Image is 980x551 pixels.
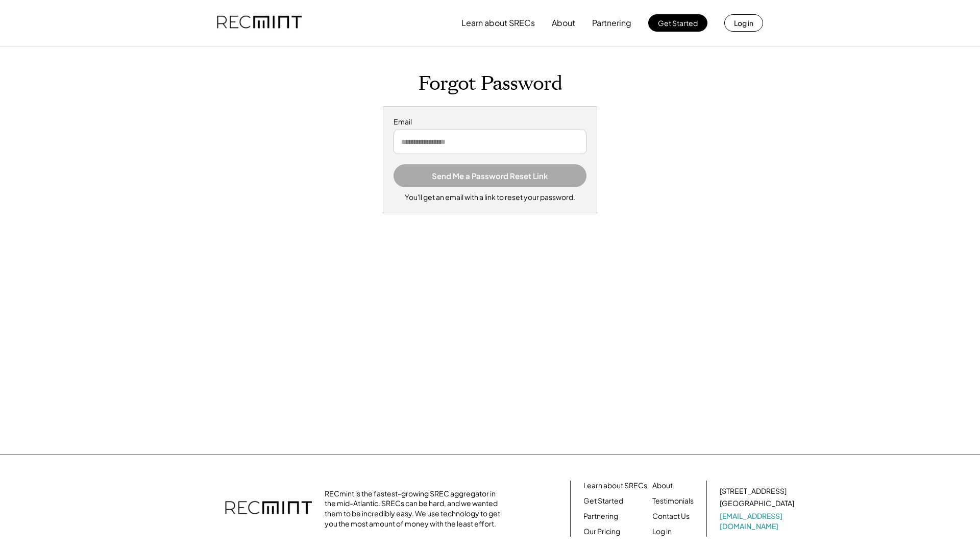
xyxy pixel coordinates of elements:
a: Contact Us [652,511,690,521]
a: Log in [652,527,672,537]
div: [STREET_ADDRESS] [720,486,787,496]
button: About [552,13,575,33]
div: Email [394,117,586,127]
button: Partnering [592,13,631,33]
button: Get Started [648,14,707,32]
img: recmint-logotype%403x.png [225,491,312,527]
img: recmint-logotype%403x.png [217,6,302,40]
a: [EMAIL_ADDRESS][DOMAIN_NAME] [720,511,796,531]
button: Learn about SRECs [461,13,535,33]
a: Testimonials [652,496,694,506]
div: You'll get an email with a link to reset your password. [405,192,575,203]
div: [GEOGRAPHIC_DATA] [720,498,794,509]
button: Log in [724,14,763,32]
a: Learn about SRECs [583,481,647,491]
button: Send Me a Password Reset Link [394,164,586,187]
div: RECmint is the fastest-growing SREC aggregator in the mid-Atlantic. SRECs can be hard, and we wan... [325,489,506,529]
h1: Forgot Password [174,72,806,96]
a: Our Pricing [583,527,620,537]
a: Partnering [583,511,618,521]
a: Get Started [583,496,623,506]
a: About [652,481,673,491]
